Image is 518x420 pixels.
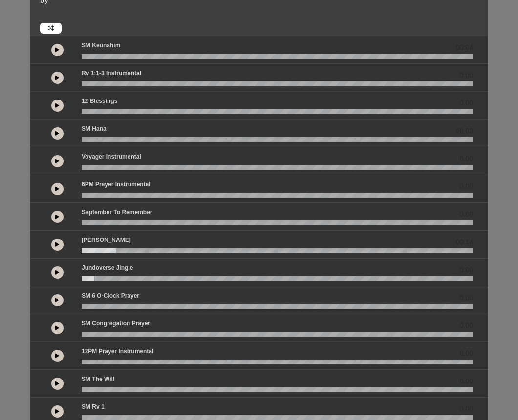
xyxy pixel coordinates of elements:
span: 00:03 [456,126,473,136]
p: SM The Will [82,375,114,383]
p: SM Congregation Prayer [82,319,150,328]
span: 0.00 [460,181,473,192]
span: 0.00 [460,98,473,108]
span: 00:14 [456,237,473,247]
span: 00:04 [456,42,473,53]
p: September to Remember [82,208,152,217]
p: [PERSON_NAME] [82,236,131,244]
p: Voyager Instrumental [82,152,141,161]
p: 6PM Prayer Instrumental [82,180,151,189]
span: 0.00 [460,348,473,359]
span: 0.00 [460,70,473,80]
p: SM 6 o-clock prayer [82,291,139,300]
span: 0.00 [460,209,473,220]
span: 0.00 [460,265,473,275]
p: Jundoverse Jingle [82,263,133,272]
span: 0.00 [460,320,473,331]
span: 0.00 [460,293,473,303]
p: SM Hana [82,124,107,133]
p: SM Rv 1 [82,402,105,411]
span: 0.00 [460,376,473,386]
p: Rv 1:1-3 Instrumental [82,69,141,78]
p: SM Keunshim [82,41,120,50]
p: 12PM Prayer Instrumental [82,347,153,356]
span: 0.00 [460,154,473,164]
span: 0.00 [460,404,473,414]
p: 12 Blessings [82,97,117,105]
